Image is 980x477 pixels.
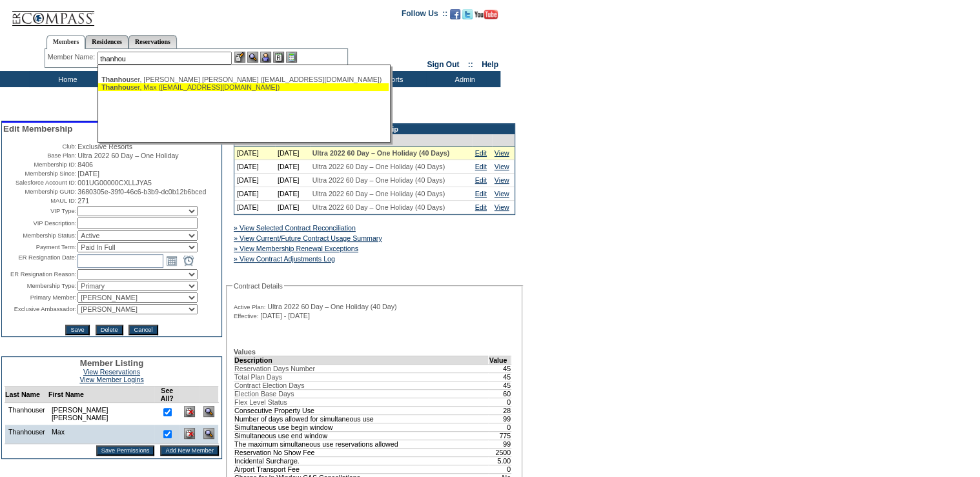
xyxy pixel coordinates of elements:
td: 28 [489,406,511,414]
td: Simultaneous use end window [234,431,489,440]
td: [DATE] [275,187,310,201]
td: Thanhouser [5,425,48,444]
span: Ultra 2022 60 Day – One Holiday (40 Days) [312,163,445,170]
span: :: [468,60,473,69]
td: VIP Type: [3,206,76,216]
b: Values [234,348,256,356]
img: b_calculator.gif [286,52,297,63]
a: » View Contract Adjustments Log [234,255,335,263]
td: Salesforce Account ID: [3,179,76,187]
span: Ultra 2022 60 Day – One Holiday (40 Day) [267,303,396,310]
td: Description [234,356,489,364]
a: View [495,149,509,157]
td: ER Resignation Reason: [3,269,76,279]
td: 5.00 [489,456,511,465]
span: Ultra 2022 60 Day – One Holiday (40 Days) [312,176,445,184]
span: Edit Membership [3,124,72,134]
span: Thanhou [101,83,130,91]
span: Ultra 2022 60 Day – One Holiday [77,152,178,159]
img: Become our fan on Facebook [450,9,460,19]
span: Total Plan Days [234,373,282,381]
td: [DATE] [234,147,275,160]
img: Follow us on Twitter [462,9,473,19]
td: 0 [489,465,511,473]
td: [DATE] [275,160,310,174]
span: Flex Level Status [234,398,287,406]
td: Admin [426,71,500,87]
input: Save Permissions [96,445,155,456]
td: Membership Status: [3,230,76,241]
a: View Reservations [83,368,140,376]
td: [PERSON_NAME] [PERSON_NAME] [48,403,155,425]
td: MAUL ID: [3,197,76,205]
td: Last Name [5,387,48,403]
a: View [495,203,509,211]
a: » View Selected Contract Reconciliation [234,224,356,232]
td: Simultaneous use begin window [234,423,489,431]
td: Club: [3,143,76,150]
span: 8406 [77,161,93,168]
td: 2500 [489,448,511,456]
span: 001UG00000CXLLJYA5 [77,179,152,187]
td: Airport Transport Fee [234,465,489,473]
td: Thanhouser [5,403,48,425]
span: [DATE] [77,170,99,178]
a: Residences [85,35,128,48]
a: Edit [475,203,487,211]
a: Edit [475,176,487,184]
td: Number of days allowed for simultaneous use [234,414,489,423]
span: Election Base Days [234,390,294,398]
td: Exclusive Ambassador: [3,304,76,314]
img: View Dashboard [203,406,214,417]
td: Membership GUID: [3,188,76,196]
span: Thanhou [101,76,130,83]
td: Payment Term: [3,242,76,252]
a: View [495,163,509,170]
a: Help [482,60,498,69]
div: Member Name: [48,52,97,63]
td: VIP Description: [3,218,76,229]
td: [DATE] [275,174,310,187]
td: Follow Us :: [402,8,447,23]
td: [DATE] [275,201,310,214]
td: Consecutive Property Use [234,406,489,414]
img: Delete [184,406,195,417]
td: 45 [489,372,511,381]
td: 0 [489,423,511,431]
td: 99 [489,440,511,448]
td: 99 [489,414,511,423]
td: [DATE] [234,174,275,187]
a: Edit [475,190,487,198]
span: 3680305e-39f0-46c6-b3b9-dc0b12b6bced [77,188,206,196]
td: Home [29,71,103,87]
a: Open the calendar popup. [165,254,179,268]
td: Membership Since: [3,170,76,178]
td: Max [48,425,155,444]
span: Effective: [234,312,258,320]
td: 775 [489,431,511,440]
a: Subscribe to our YouTube Channel [475,13,498,21]
td: 60 [489,389,511,398]
span: 271 [77,197,89,205]
span: Reservation Days Number [234,365,315,372]
td: [DATE] [234,160,275,174]
a: » View Current/Future Contract Usage Summary [234,234,382,242]
div: ser, [PERSON_NAME] [PERSON_NAME] ([EMAIL_ADDRESS][DOMAIN_NAME]) [101,76,385,83]
img: Subscribe to our YouTube Channel [475,10,498,19]
a: View [495,190,509,198]
td: Value [489,356,511,364]
td: The maximum simultaneous use reservations allowed [234,440,489,448]
a: Reservations [128,35,177,48]
td: ER Resignation Date: [3,254,76,268]
input: Cancel [128,325,158,335]
td: 45 [489,381,511,389]
img: Delete [184,428,195,439]
td: Reservation No Show Fee [234,448,489,456]
a: View [495,176,509,184]
input: Delete [96,325,123,335]
td: Membership Type: [3,281,76,291]
span: [DATE] - [DATE] [260,312,310,320]
a: » View Membership Renewal Exceptions [234,245,358,252]
a: Edit [475,149,487,157]
td: [DATE] [275,147,310,160]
